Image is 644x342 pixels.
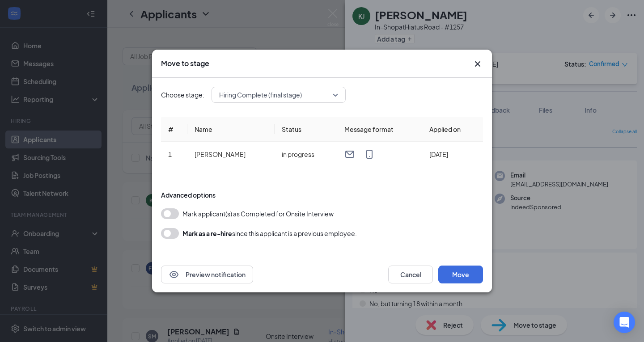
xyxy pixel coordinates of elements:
td: in progress [275,142,337,167]
td: [DATE] [422,142,483,167]
button: Move [438,266,483,283]
button: Cancel [388,266,433,283]
th: Message format [337,117,422,142]
svg: Eye [169,269,179,280]
svg: Email [344,149,355,160]
svg: MobileSms [364,149,375,160]
button: EyePreview notification [161,266,253,283]
span: Choose stage: [161,90,204,100]
div: Advanced options [161,190,483,199]
span: Hiring Complete (final stage) [219,88,302,101]
th: # [161,117,187,142]
th: Name [187,117,275,142]
span: Mark applicant(s) as Completed for Onsite Interview [182,208,334,219]
td: [PERSON_NAME] [187,142,275,167]
h3: Move to stage [161,59,209,68]
button: Close [472,59,483,69]
b: Mark as a re-hire [182,229,232,237]
th: Status [275,117,337,142]
th: Applied on [422,117,483,142]
div: Open Intercom Messenger [614,312,635,333]
svg: Cross [472,59,483,69]
div: since this applicant is a previous employee. [182,228,357,239]
span: 1 [168,150,172,158]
